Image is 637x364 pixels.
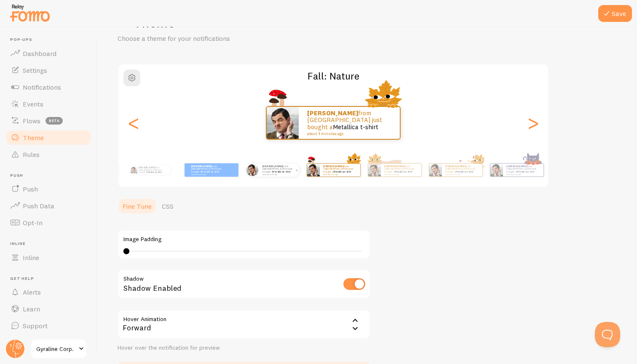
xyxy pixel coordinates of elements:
[5,300,92,317] a: Learn
[30,339,87,359] a: Gyraline Corp.
[445,165,466,168] strong: [PERSON_NAME]
[139,166,155,169] strong: [PERSON_NAME]
[517,170,535,173] a: Metallica t-shirt
[118,69,548,82] h2: Fall: Nature
[333,170,351,173] a: Metallica t-shirt
[191,165,211,168] strong: [PERSON_NAME]
[23,218,43,227] span: Opt-In
[333,123,378,131] a: Metallica t-shirt
[9,2,51,24] img: fomo-relay-logo-orange.svg
[5,146,92,163] a: Rules
[262,173,295,175] small: about 4 minutes ago
[5,112,92,129] a: Flows beta
[5,317,92,334] a: Support
[118,310,370,339] div: Forward
[445,173,478,175] small: about 4 minutes ago
[267,107,299,139] img: Fomo
[191,165,225,175] p: from [GEOGRAPHIC_DATA] just bought a
[506,173,539,175] small: about 4 minutes ago
[23,202,54,210] span: Push Data
[384,165,418,175] p: from [GEOGRAPHIC_DATA] just bought a
[490,164,503,176] img: Fomo
[323,165,357,175] p: from [GEOGRAPHIC_DATA] just bought a
[394,170,412,173] a: Metallica t-shirt
[147,171,161,173] a: Metallica t-shirt
[23,66,47,74] span: Settings
[368,164,380,176] img: Fomo
[323,165,343,168] strong: [PERSON_NAME]
[595,322,620,347] iframe: Help Scout Beacon - Open
[118,198,157,215] a: Fine Tune
[118,34,320,43] p: Choose a theme for your notifications
[201,170,219,173] a: Metallica t-shirt
[10,37,92,43] span: Pop-ups
[23,321,48,330] span: Support
[262,165,283,168] strong: [PERSON_NAME]
[384,173,417,175] small: about 4 minutes ago
[5,214,92,231] a: Opt-In
[118,344,370,352] div: Hover over the notification for preview
[36,344,76,354] span: Gyraline Corp.
[23,185,38,193] span: Push
[5,129,92,146] a: Theme
[123,236,364,243] label: Image Padding
[23,117,40,125] span: Flows
[5,45,92,62] a: Dashboard
[191,173,224,175] small: about 4 minutes ago
[445,165,479,175] p: from [GEOGRAPHIC_DATA] just bought a
[157,198,179,215] a: CSS
[5,249,92,266] a: Inline
[23,253,39,262] span: Inline
[23,133,44,142] span: Theme
[130,167,137,173] img: Fomo
[23,100,43,108] span: Events
[10,276,92,282] span: Get Help
[5,96,92,112] a: Events
[139,165,167,175] p: from [GEOGRAPHIC_DATA] just bought a
[307,164,319,176] img: Fomo
[506,165,540,175] p: from [GEOGRAPHIC_DATA] just bought a
[307,132,389,136] small: about 4 minutes ago
[5,62,92,79] a: Settings
[528,93,538,153] div: Next slide
[128,93,139,153] div: Previous slide
[23,305,40,313] span: Learn
[5,79,92,96] a: Notifications
[23,288,41,296] span: Alerts
[118,269,370,300] div: Shadow Enabled
[23,150,40,159] span: Rules
[23,83,61,91] span: Notifications
[455,170,474,173] a: Metallica t-shirt
[506,165,527,168] strong: [PERSON_NAME]
[10,173,92,178] span: Push
[429,164,442,176] img: Fomo
[5,181,92,197] a: Push
[262,165,296,175] p: from [GEOGRAPHIC_DATA] just bought a
[307,110,391,136] p: from [GEOGRAPHIC_DATA] just bought a
[273,170,291,173] a: Metallica t-shirt
[5,197,92,214] a: Push Data
[10,241,92,247] span: Inline
[5,284,92,300] a: Alerts
[246,164,258,176] img: Fomo
[384,165,404,168] strong: [PERSON_NAME]
[307,109,358,117] strong: [PERSON_NAME]
[45,117,63,125] span: beta
[323,173,356,175] small: about 4 minutes ago
[23,49,56,58] span: Dashboard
